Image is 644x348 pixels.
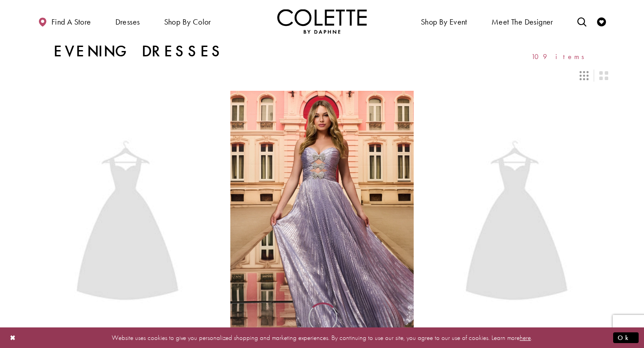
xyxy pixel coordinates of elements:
span: Dresses [115,17,140,26]
a: here [520,333,531,342]
p: Website uses cookies to give you personalized shopping and marketing experiences. By continuing t... [64,331,580,344]
span: Shop by color [162,9,213,34]
span: Shop By Event [421,17,467,26]
a: Find a store [36,9,93,34]
img: Colette by Daphne [277,9,367,34]
span: Shop By Event [419,9,470,34]
span: Dresses [113,9,142,34]
a: Meet the designer [489,9,555,34]
a: Check Wishlist [595,9,608,34]
span: Switch layout to 3 columns [580,71,589,80]
button: Submit Dialog [613,332,639,343]
span: Meet the designer [491,17,553,26]
button: Close Dialog [5,330,21,345]
a: Toggle search [575,9,589,34]
a: Visit Home Page [277,9,367,34]
h1: Evening Dresses [54,42,224,60]
span: Shop by color [164,17,211,26]
span: Switch layout to 2 columns [599,71,608,80]
span: Find a store [51,17,91,26]
div: Layout Controls [30,66,614,85]
span: 109 items [531,53,590,60]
